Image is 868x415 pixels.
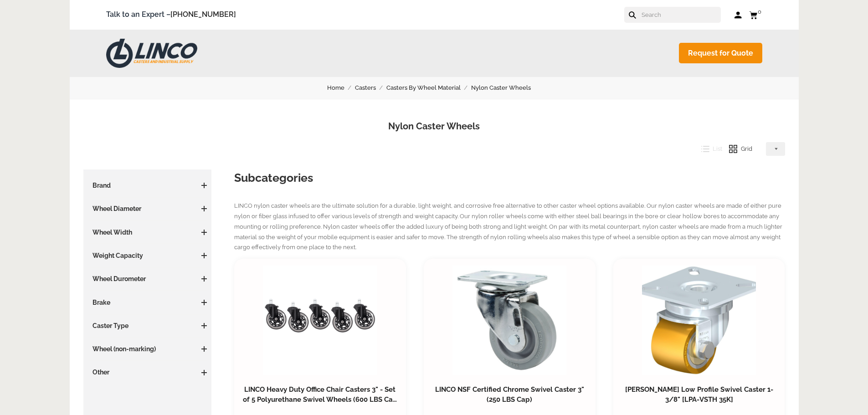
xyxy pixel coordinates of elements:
a: LINCO NSF Certified Chrome Swivel Caster 3" (250 LBS Cap) [435,385,584,404]
h3: Wheel Width [88,228,207,237]
img: LINCO CASTERS & INDUSTRIAL SUPPLY [106,39,197,68]
button: List [694,142,723,156]
span: Talk to an Expert – [106,9,236,21]
h3: Caster Type [88,321,207,330]
button: Grid [722,142,752,156]
h3: Subcategories [234,169,785,186]
a: LINCO Heavy Duty Office Chair Casters 3" - Set of 5 Polyurethane Swivel Wheels (600 LBS Cap Combi... [243,385,397,414]
h3: Weight Capacity [88,251,207,260]
h3: Wheel (non-marking) [88,344,207,354]
a: Log in [734,10,742,20]
a: Casters [355,83,386,93]
h3: Other [88,368,207,377]
h1: Nylon Caster Wheels [83,120,785,133]
h3: Wheel Durometer [88,274,207,283]
a: 0 [749,9,762,20]
a: Request for Quote [679,43,762,63]
h3: Brake [88,298,207,307]
input: Search [641,7,721,23]
a: Nylon Caster Wheels [471,83,541,93]
a: Home [327,83,355,93]
a: [PHONE_NUMBER] [170,10,236,19]
a: [PERSON_NAME] Low Profile Swivel Caster 1-3/8" [LPA-VSTH 35K] [625,385,773,404]
span: 0 [758,8,761,15]
h3: Brand [88,181,207,190]
a: Casters By Wheel Material [386,83,471,93]
h3: Wheel Diameter [88,204,207,213]
p: LINCO nylon caster wheels are the ultimate solution for a durable, light weight, and corrosive fr... [234,201,785,253]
